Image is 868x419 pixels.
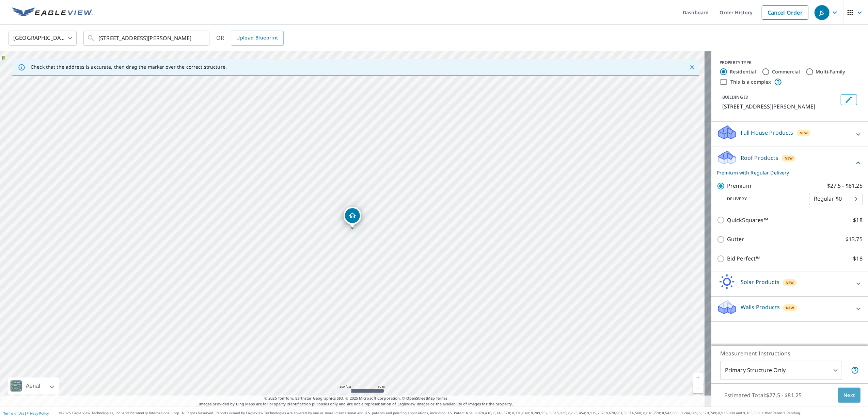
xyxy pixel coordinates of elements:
p: Delivery [717,196,809,202]
p: $18 [853,216,863,224]
button: Next [838,388,861,403]
div: OR [216,31,284,46]
a: Current Level 18, Zoom Out [693,383,703,393]
p: Walls Products [741,303,780,311]
p: $13.75 [846,235,863,244]
label: Multi-Family [816,68,846,75]
p: Gutter [727,235,744,244]
img: EV Logo [12,7,93,18]
div: Full House ProductsNew [717,124,863,144]
div: Aerial [24,378,42,395]
span: New [800,130,808,136]
p: [STREET_ADDRESS][PERSON_NAME] [722,102,838,111]
div: Walls ProductsNew [717,299,863,319]
div: Solar ProductsNew [717,274,863,294]
div: JS [815,5,830,20]
span: Next [843,391,855,400]
div: PROPERTY TYPE [720,60,860,66]
span: Your report will include only the primary structure on the property. For example, a detached gara... [851,366,859,374]
label: This is a complex [730,79,771,85]
button: Edit building 1 [841,94,857,105]
div: Regular $0 [809,189,863,208]
p: QuickSquares™ [727,216,768,224]
p: Roof Products [741,154,778,162]
label: Commercial [772,68,800,75]
p: Estimated Total: $27.5 - $81.25 [719,388,807,403]
a: Upload Blueprint [231,31,283,46]
a: Cancel Order [762,5,808,20]
p: Check that the address is accurate, then drag the marker over the correct structure. [31,64,227,70]
p: Premium with Regular Delivery [717,169,854,176]
div: [GEOGRAPHIC_DATA] [9,29,77,48]
p: | [3,411,49,415]
p: © 2025 Eagle View Technologies, Inc. and Pictometry International Corp. All Rights Reserved. Repo... [59,410,865,416]
div: Roof ProductsNewPremium with Regular Delivery [717,150,863,176]
p: Bid Perfect™ [727,254,760,263]
a: Terms of Use [3,411,25,416]
p: Measurement Instructions [720,349,859,357]
a: OpenStreetMap [406,396,435,401]
a: Terms [436,396,447,401]
button: Close [688,63,696,72]
span: New [786,280,794,285]
p: BUILDING ID [722,94,748,100]
p: $18 [853,254,863,263]
input: Search by address or latitude-longitude [98,29,195,48]
div: Primary Structure Only [720,361,842,380]
span: Upload Blueprint [236,34,278,42]
p: $27.5 - $81.25 [827,182,863,190]
label: Residential [730,68,756,75]
p: Premium [727,182,751,190]
span: © 2025 TomTom, Earthstar Geographics SIO, © 2025 Microsoft Corporation, © [264,396,447,401]
div: Dropped pin, building 1, Residential property, 1612 Tracy Rd Jacksonville, FL 32211 [344,207,361,228]
span: New [786,305,794,311]
p: Solar Products [741,278,779,286]
p: Full House Products [741,129,793,137]
span: New [785,155,793,161]
a: Privacy Policy [27,411,49,416]
a: Current Level 18, Zoom In [693,373,703,383]
div: Aerial [8,378,59,395]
